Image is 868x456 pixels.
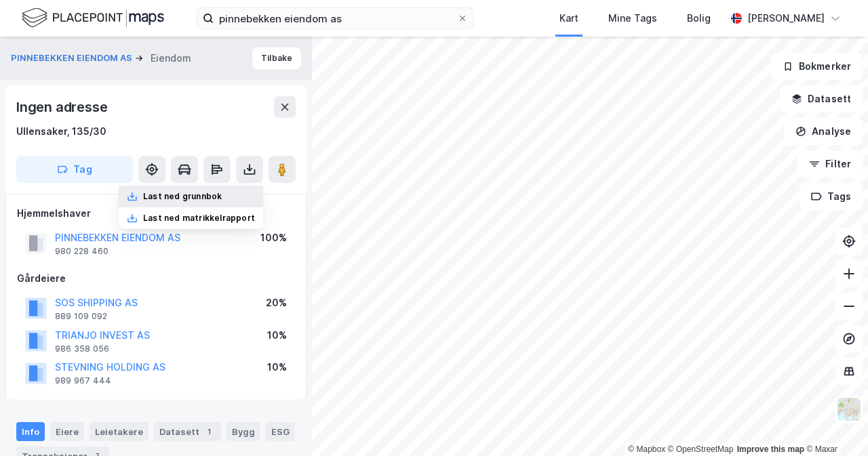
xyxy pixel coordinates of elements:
button: Datasett [780,85,863,112]
div: 1 [202,425,216,438]
div: Bygg [226,422,260,441]
div: Bolig [687,10,711,26]
div: 100% [260,230,287,246]
iframe: Chat Widget [800,391,868,456]
div: ESG [266,422,295,441]
a: Improve this map [737,444,804,454]
a: Mapbox [628,444,665,454]
button: Tag [16,156,133,183]
a: OpenStreetMap [668,444,734,454]
button: Bokmerker [771,53,863,80]
div: 20% [266,295,287,311]
div: Last ned grunnbok [143,191,222,202]
button: Analyse [784,118,863,145]
button: Filter [797,150,863,178]
div: Last ned matrikkelrapport [143,213,255,224]
img: logo.f888ab2527a4732fd821a326f86c7f29.svg [22,6,164,30]
div: 989 967 444 [55,375,111,386]
div: 889 109 092 [55,311,107,322]
div: 10% [267,327,287,344]
button: PINNEBEKKEN EIENDOM AS [11,51,135,65]
div: Kart [559,10,578,26]
div: Hjemmelshaver [17,205,295,222]
div: Ullensaker, 135/30 [16,123,106,140]
div: Leietakere [90,422,149,441]
div: Mine Tags [608,10,657,26]
div: Datasett [154,422,221,441]
button: Tags [800,183,863,210]
div: 986 358 056 [55,344,109,354]
div: 10% [267,359,287,375]
input: Søk på adresse, matrikkel, gårdeiere, leietakere eller personer [214,8,457,28]
div: Ingen adresse [16,96,110,118]
div: Info [16,422,45,441]
div: Eiere [50,422,84,441]
div: 980 228 460 [55,246,108,257]
button: Tilbake [252,47,301,69]
div: [PERSON_NAME] [747,10,825,26]
div: Eiendom [151,50,191,66]
div: Gårdeiere [17,270,295,287]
